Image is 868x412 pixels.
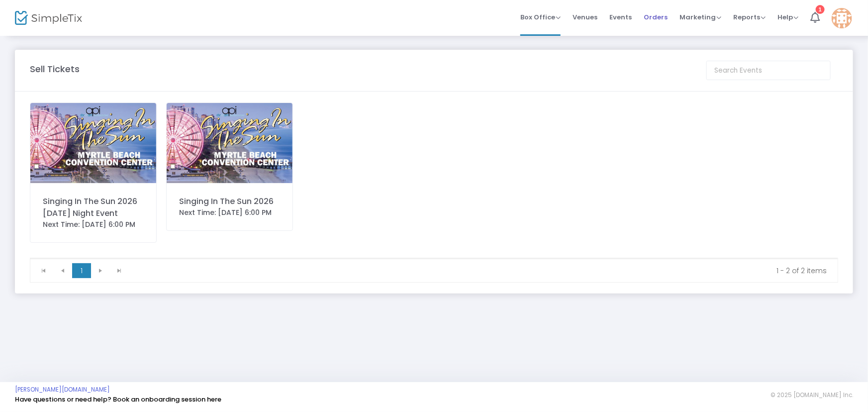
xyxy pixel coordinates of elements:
[179,207,280,218] div: Next Time: [DATE] 6:00 PM
[520,12,561,22] span: Box Office
[15,386,110,394] a: [PERSON_NAME][DOMAIN_NAME]
[644,4,668,30] span: Orders
[167,103,292,183] img: 638827452820777307638506481816462308638218349110732276637903825276682838SITSBannerLarge.jpg
[706,61,831,80] input: Search Events
[30,103,156,183] img: 638827418677988488638506469758270034638210699397963854637903805592874366SITSBannerLarge.jpg
[15,395,221,404] a: Have questions or need help? Book an onboarding session here
[72,263,91,278] span: Page 1
[816,5,825,14] div: 1
[30,62,80,76] m-panel-title: Sell Tickets
[573,4,597,30] span: Venues
[679,12,721,22] span: Marketing
[771,391,853,399] span: © 2025 [DOMAIN_NAME] Inc.
[609,4,632,30] span: Events
[777,12,798,22] span: Help
[43,219,144,230] div: Next Time: [DATE] 6:00 PM
[733,12,766,22] span: Reports
[136,266,827,276] kendo-pager-info: 1 - 2 of 2 items
[30,258,838,259] div: Data table
[43,196,144,219] div: Singing In The Sun 2026 [DATE] Night Event
[179,196,280,207] div: Singing In The Sun 2026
